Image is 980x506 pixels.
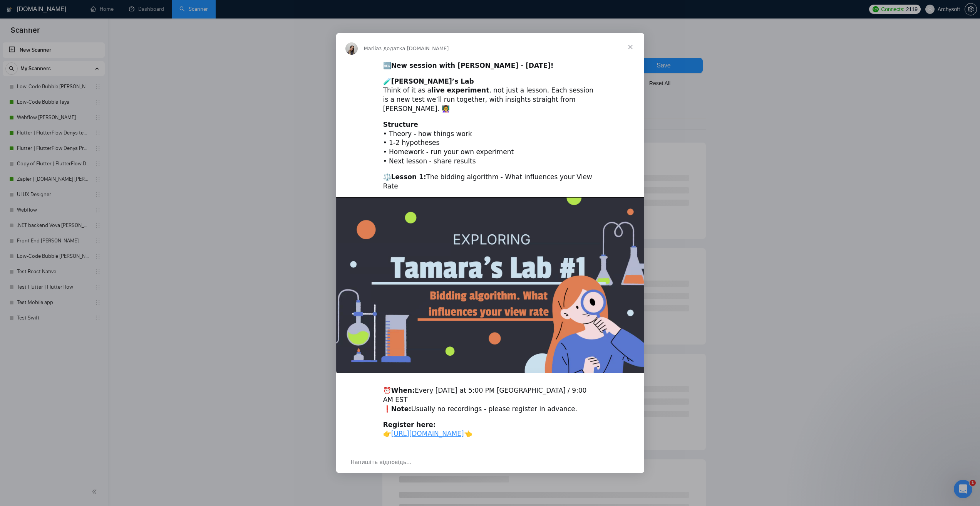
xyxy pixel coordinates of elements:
[345,42,358,55] img: Profile image for Mariia
[391,405,411,413] b: Note:
[383,121,418,128] b: Structure
[364,45,379,51] span: Mariia
[391,173,426,181] b: Lesson 1:
[336,451,644,473] div: Відкрити бесіду й відповісти
[383,421,436,429] b: Register here:
[383,420,597,439] div: 👉 👈
[391,387,415,394] b: When:
[391,430,464,437] a: [URL][DOMAIN_NAME]
[383,120,597,166] div: • Theory - how things work • 1-2 hypotheses • Homework - run your own experiment • Next lesson - ...
[383,77,597,114] div: 🧪 Think of it as a , not just a lesson. Each session is a new test we’ll run together, with insig...
[391,62,554,69] b: New session with [PERSON_NAME] - [DATE]!
[383,386,597,414] div: ⏰ Every [DATE] at 5:00 PM [GEOGRAPHIC_DATA] / 9:00 AM EST ❗ Usually no recordings - please regist...
[379,45,449,51] span: з додатка [DOMAIN_NAME]
[383,173,597,191] div: ⚖️ The bidding algorithm - What influences your View Rate
[351,457,412,467] span: Напишіть відповідь…
[431,86,489,94] b: live experiment
[616,33,644,61] span: Закрити
[391,77,474,85] b: [PERSON_NAME]’s Lab
[383,61,597,71] div: 🆕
